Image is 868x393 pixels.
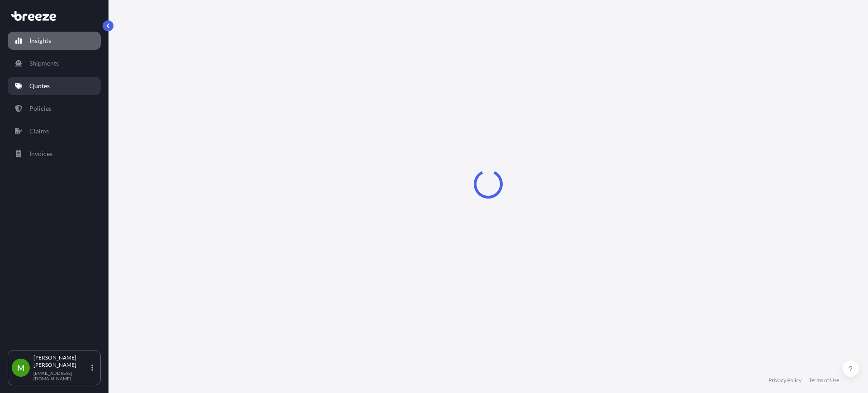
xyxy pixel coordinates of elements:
a: Shipments [8,54,101,72]
span: M [17,363,25,372]
a: Insights [8,32,101,50]
p: Shipments [29,59,59,68]
p: Insights [29,36,51,45]
p: Quotes [29,81,50,90]
p: Invoices [29,149,52,158]
a: Quotes [8,77,101,95]
a: Invoices [8,145,101,163]
p: [PERSON_NAME] [PERSON_NAME] [33,354,90,369]
p: [EMAIL_ADDRESS][DOMAIN_NAME] [33,370,90,381]
p: Claims [29,127,49,136]
a: Terms of Use [809,377,839,384]
p: Policies [29,104,52,113]
a: Privacy Policy [769,377,802,384]
a: Policies [8,99,101,118]
a: Claims [8,122,101,140]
